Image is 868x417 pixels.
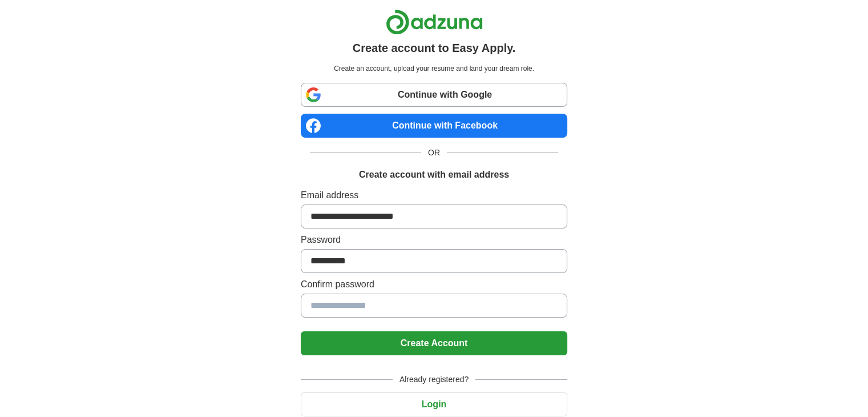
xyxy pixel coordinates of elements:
img: Adzuna logo [386,9,483,35]
button: Create Account [301,331,567,355]
h1: Create account to Easy Apply. [353,39,516,57]
label: Confirm password [301,278,567,291]
button: Login [301,392,567,416]
label: Email address [301,189,567,202]
span: Already registered? [393,374,475,386]
a: Continue with Facebook [301,114,567,138]
h1: Create account with email address [359,168,509,182]
a: Login [301,399,567,409]
p: Create an account, upload your resume and land your dream role. [303,63,565,74]
span: OR [421,147,447,159]
label: Password [301,233,567,247]
a: Continue with Google [301,83,567,107]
